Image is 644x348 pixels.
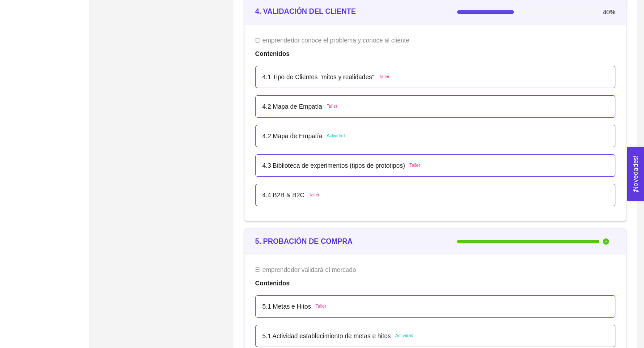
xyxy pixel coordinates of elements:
button: Open Feedback Widget [627,147,644,201]
strong: 4. VALIDACIÓN DEL CLIENTE [255,8,356,15]
p: 4.1 Tipo de Clientes "mitos y realidades" [263,72,374,82]
p: 4.2 Mapa de Empatía [263,102,322,111]
span: Actividad [395,332,414,340]
span: El emprendedor conoce el problema y conoce al cliente [255,37,410,44]
strong: Contenidos [255,280,290,287]
p: 4.2 Mapa de Empatía [263,131,322,141]
span: Taller [379,73,390,81]
span: Taller [315,303,326,310]
strong: Contenidos [255,50,290,57]
span: 40% [603,9,615,15]
span: El emprendedor validará el mercado [255,266,356,273]
strong: 5. PROBACIÓN DE COMPRA [255,238,353,245]
p: 4.3 Biblioteca de experimentos (tipos de prototipos) [263,161,405,170]
p: 5.1 Actividad establecimiento de metas e hitos [263,331,391,341]
span: Taller [309,191,320,199]
span: check-circle [603,238,609,245]
span: Taller [326,103,337,110]
p: 4.4 B2B & B2C [263,190,305,200]
span: Actividad [326,132,345,140]
p: 5.1 Metas e Hitos [263,301,311,311]
span: Taller [410,162,420,169]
